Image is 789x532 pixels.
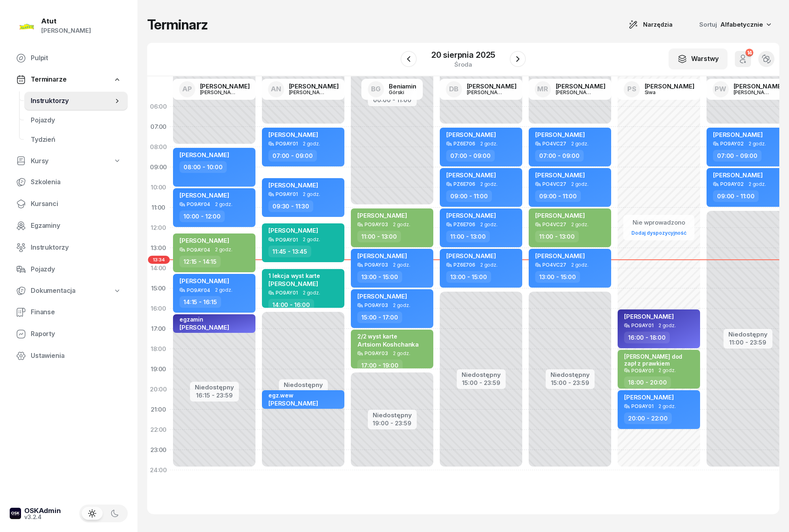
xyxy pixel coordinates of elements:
[24,111,128,130] a: Pojazdy
[393,262,410,268] span: 2 godz.
[624,313,674,320] span: [PERSON_NAME]
[658,404,676,409] span: 2 godz.
[446,271,491,283] div: 13:00 - 15:00
[454,141,475,146] div: PZ6E706
[467,90,506,95] div: [PERSON_NAME]
[147,460,170,480] div: 24:00
[449,86,458,93] span: DB
[268,200,313,212] div: 09:30 - 11:30
[480,141,498,147] span: 2 godz.
[551,370,590,388] button: Niedostępny15:00 - 23:59
[535,131,585,139] span: [PERSON_NAME]
[749,181,766,187] span: 2 godz.
[669,48,728,69] button: Warstwy
[439,79,523,100] a: DB[PERSON_NAME][PERSON_NAME]
[480,262,498,268] span: 2 godz.
[677,54,719,64] div: Warstwy
[31,156,49,166] span: Kursy
[195,383,234,400] button: Niedostępny16:15 - 23:59
[10,172,128,192] a: Szkolenia
[10,282,128,300] a: Dokumentacja
[631,368,654,373] div: PO9AY01
[624,353,695,367] div: [PERSON_NAME] dod zapł z prawkiem
[31,286,76,296] span: Dokumentacja
[302,408,319,414] span: 1 godz.
[556,83,605,89] div: [PERSON_NAME]
[276,191,298,197] div: PO9AY01
[446,171,496,179] span: [PERSON_NAME]
[658,323,676,328] span: 2 godz.
[357,360,403,371] div: 17:00 - 19:00
[215,247,232,252] span: 2 godz.
[393,351,410,356] span: 2 godz.
[268,181,318,189] span: [PERSON_NAME]
[389,90,416,95] div: Górski
[10,48,128,68] a: Pulpit
[10,152,128,170] a: Kursy
[147,400,170,420] div: 21:00
[571,222,589,227] span: 2 godz.
[10,346,128,366] a: Ustawienia
[179,277,229,285] span: [PERSON_NAME]
[357,231,401,242] div: 11:00 - 13:00
[31,351,121,361] span: Ustawienia
[31,135,121,145] span: Tydzień
[365,222,388,227] div: PO9AY03
[357,341,419,348] span: Artsiom Koshchanka
[289,83,339,89] div: [PERSON_NAME]
[31,74,66,85] span: Terminarze
[535,212,585,219] span: [PERSON_NAME]
[31,177,121,187] span: Szkolenia
[551,378,590,386] div: 15:00 - 23:59
[289,90,328,95] div: [PERSON_NAME]
[728,330,768,347] button: Niedostępny11:00 - 23:59
[268,246,311,257] div: 11:45 - 13:45
[446,131,496,139] span: [PERSON_NAME]
[628,217,690,228] div: Nie wprowadzono
[715,86,726,93] span: PW
[284,382,323,388] div: Niedostępny
[303,290,320,296] span: 2 godz.
[446,190,492,202] div: 09:00 - 11:00
[147,420,170,440] div: 22:00
[713,190,759,202] div: 09:00 - 11:00
[276,408,297,413] div: PZ6E706
[462,370,501,388] button: Niedostępny15:00 - 23:59
[147,278,170,299] div: 15:00
[262,79,345,100] a: AN[PERSON_NAME][PERSON_NAME]
[200,83,250,89] div: [PERSON_NAME]
[303,141,320,147] span: 2 godz.
[276,141,298,146] div: PO9AY01
[699,19,719,30] span: Sortuj
[393,303,410,308] span: 2 godz.
[728,337,768,346] div: 11:00 - 23:59
[628,228,690,238] a: Dodaj dyspozycyjność
[276,290,298,295] div: PO9AY01
[713,150,762,162] div: 07:00 - 09:00
[357,333,419,340] div: 2/2 wyst karte
[621,17,680,33] button: Narzędzia
[187,332,210,338] div: PO9AY04
[728,331,768,337] div: Niedostępny
[147,117,170,137] div: 07:00
[658,368,676,373] span: 2 godz.
[179,256,221,267] div: 12:15 - 14:15
[179,316,229,323] div: egzamin
[215,332,232,338] span: 1 godz.
[187,202,210,207] div: PO9AY04
[10,238,128,257] a: Instruktorzy
[446,150,495,162] div: 07:00 - 09:00
[268,400,318,407] span: [PERSON_NAME]
[147,359,170,379] div: 19:00
[187,288,210,293] div: PO9AY04
[357,271,402,283] div: 13:00 - 15:00
[179,296,221,308] div: 14:15 - 16:15
[41,18,91,25] div: Atut
[147,157,170,177] div: 09:00
[41,25,91,36] div: [PERSON_NAME]
[148,256,170,264] span: 13:34
[735,51,751,67] button: 14
[467,83,517,89] div: [PERSON_NAME]
[365,262,388,267] div: PO9AY03
[24,514,61,520] div: v3.2.4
